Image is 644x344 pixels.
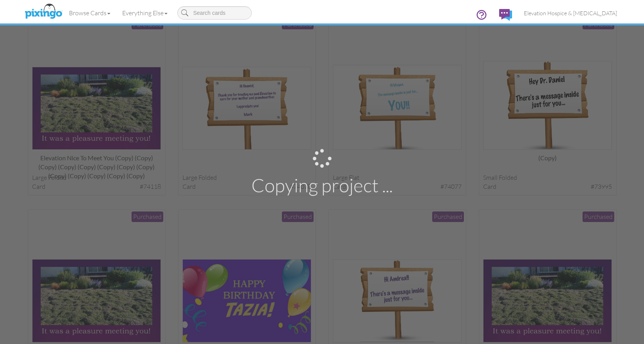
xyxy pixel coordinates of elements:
div: Copying project ... [251,172,393,199]
img: comments.svg [499,9,512,21]
input: Search cards [177,6,252,20]
a: Elevation Hospice & [MEDICAL_DATA] [518,3,623,23]
img: pixingo logo [23,2,64,21]
a: Browse Cards [63,3,116,23]
a: Everything Else [116,3,173,23]
span: Elevation Hospice & [MEDICAL_DATA] [524,10,617,16]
